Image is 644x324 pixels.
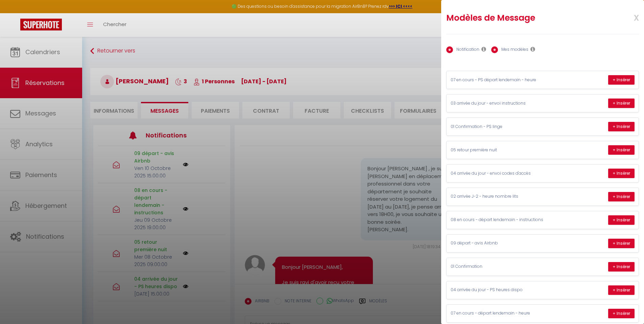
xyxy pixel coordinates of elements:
[618,9,639,25] span: x
[451,287,552,293] p: 04 arrivée du jour - PS heures dispo
[608,309,635,318] button: + Insérer
[608,285,635,295] button: + Insérer
[451,100,552,107] p: 03 arrivée du jour - envoi instructions
[451,77,552,83] p: 07 en cours - PS départ lendemain - heure
[608,145,635,155] button: + Insérer
[608,169,635,178] button: + Insérer
[451,147,552,153] p: 05 retour première nuit
[608,262,635,272] button: + Insérer
[498,46,528,54] label: Mes modèles
[451,240,552,246] p: 09 départ - avis Airbnb
[481,46,486,52] i: Les notifications sont visibles par toi et ton équipe
[530,46,535,52] i: Les modèles généraux sont visibles par vous et votre équipe
[451,170,552,177] p: 04 arrivée du jour - envoi codes d'accès
[608,122,635,131] button: + Insérer
[451,193,552,200] p: 02 arrivée J-2 - heure nombre lits
[451,124,552,130] p: 01 Confirmation - PS linge
[446,13,604,23] h2: Modèles de Message
[608,239,635,248] button: + Insérer
[608,99,635,108] button: + Insérer
[451,263,552,270] p: 01 Confirmation
[608,215,635,225] button: + Insérer
[451,310,552,317] p: 07 en cours - départ lendemain - heure
[451,217,552,223] p: 08 en cours - départ lendemain - instructions
[608,75,635,85] button: + Insérer
[608,192,635,201] button: + Insérer
[453,46,479,54] label: Notification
